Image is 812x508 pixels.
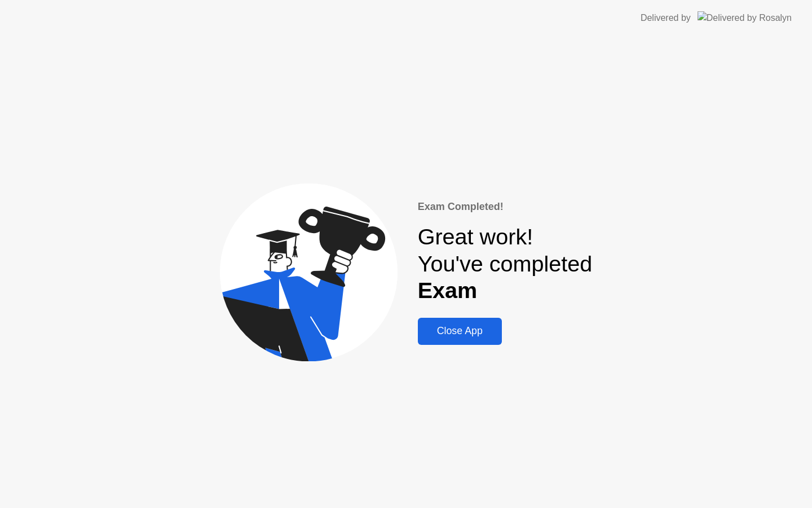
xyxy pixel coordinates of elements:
div: Great work! You've completed [418,224,593,304]
div: Delivered by [641,11,691,25]
img: Delivered by Rosalyn [698,11,792,24]
div: Close App [421,325,498,337]
b: Exam [418,278,478,303]
div: Exam Completed! [418,199,593,214]
button: Close App [418,318,502,345]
